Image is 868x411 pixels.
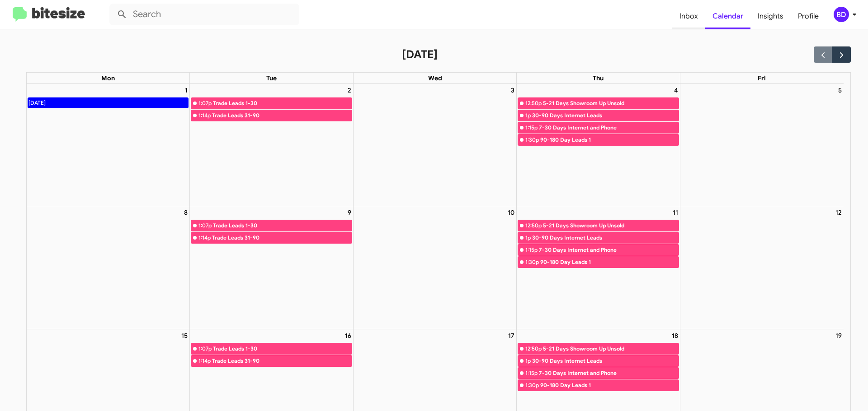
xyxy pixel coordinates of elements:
[540,381,678,390] div: 90-180 Day Leads 1
[525,356,531,365] div: 1p
[198,111,211,120] div: 1:14p
[264,73,278,83] a: Tuesday
[532,356,678,365] div: 30-90 Days Internet Leads
[343,329,353,342] a: September 16, 2025
[539,245,678,254] div: 7-30 Days Internet and Phone
[517,84,680,206] td: September 4, 2025
[182,206,189,219] a: September 8, 2025
[346,84,353,97] a: September 2, 2025
[834,206,844,219] a: September 12, 2025
[183,84,189,97] a: September 1, 2025
[670,329,680,342] a: September 18, 2025
[346,206,353,219] a: September 9, 2025
[198,356,211,365] div: 1:14p
[540,258,678,267] div: 90-180 Day Leads 1
[353,84,516,206] td: September 3, 2025
[705,3,750,29] a: Calendar
[680,206,843,329] td: September 12, 2025
[525,221,542,230] div: 12:50p
[517,206,680,329] td: September 11, 2025
[190,84,353,206] td: September 2, 2025
[680,84,843,206] td: September 5, 2025
[109,4,299,25] input: Search
[525,233,531,242] div: 1p
[198,233,211,242] div: 1:14p
[834,329,844,342] a: September 19, 2025
[591,73,605,83] a: Thursday
[402,47,438,62] h2: [DATE]
[525,344,542,353] div: 12:50p
[213,344,351,353] div: Trade Leads 1-30
[28,98,46,108] div: [DATE]
[27,84,190,206] td: September 1, 2025
[525,123,538,132] div: 1:15p
[814,46,832,62] button: Previous month
[27,206,190,329] td: September 8, 2025
[525,381,539,390] div: 1:30p
[525,245,538,254] div: 1:15p
[532,111,678,120] div: 30-90 Days Internet Leads
[671,206,680,219] a: September 11, 2025
[190,206,353,329] td: September 9, 2025
[353,206,516,329] td: September 10, 2025
[750,3,791,29] a: Insights
[525,99,542,108] div: 12:50p
[212,356,351,365] div: Trade Leads 31-90
[179,329,189,342] a: September 15, 2025
[213,221,351,230] div: Trade Leads 1-30
[509,84,516,97] a: September 3, 2025
[212,111,351,120] div: Trade Leads 31-90
[525,258,539,267] div: 1:30p
[791,3,826,29] a: Profile
[672,84,680,97] a: September 4, 2025
[826,7,858,22] button: BD
[506,329,516,342] a: September 17, 2025
[212,233,351,242] div: Trade Leads 31-90
[834,7,849,22] div: BD
[426,73,444,83] a: Wednesday
[99,73,117,83] a: Monday
[198,344,212,353] div: 1:07p
[543,221,678,230] div: 5-21 Days Showroom Up Unsold
[539,369,678,378] div: 7-30 Days Internet and Phone
[213,99,351,108] div: Trade Leads 1-30
[832,46,850,62] button: Next month
[672,3,705,29] a: Inbox
[525,111,531,120] div: 1p
[836,84,844,97] a: September 5, 2025
[539,123,678,132] div: 7-30 Days Internet and Phone
[756,73,768,83] a: Friday
[540,135,678,144] div: 90-180 Day Leads 1
[532,233,678,242] div: 30-90 Days Internet Leads
[198,221,212,230] div: 1:07p
[543,99,678,108] div: 5-21 Days Showroom Up Unsold
[543,344,678,353] div: 5-21 Days Showroom Up Unsold
[525,369,538,378] div: 1:15p
[506,206,516,219] a: September 10, 2025
[525,135,539,144] div: 1:30p
[198,99,212,108] div: 1:07p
